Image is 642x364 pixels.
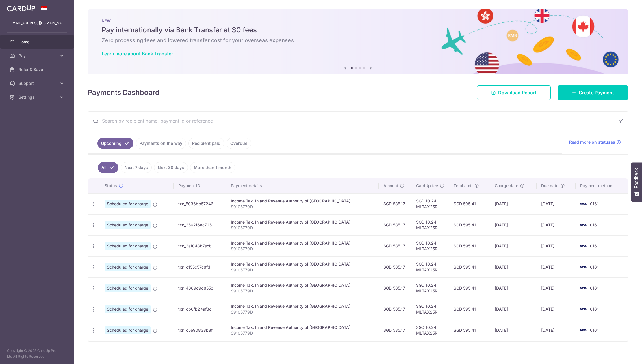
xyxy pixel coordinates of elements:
[498,89,537,96] span: Download Report
[231,267,374,273] p: S9105779D
[231,330,374,336] p: S9105779D
[174,214,226,235] td: txn_3562f6ac725
[590,201,599,206] span: 0161
[590,222,599,227] span: 0161
[411,277,449,299] td: SGD 10.24 MLTAX25R
[411,320,449,341] td: SGD 10.24 MLTAX25R
[379,277,411,299] td: SGD 585.17
[383,183,398,189] span: Amount
[105,242,151,250] span: Scheduled for charge
[590,264,599,269] span: 0161
[98,162,118,173] a: All
[379,235,411,256] td: SGD 585.17
[105,263,151,271] span: Scheduled for charge
[18,80,57,86] span: Support
[631,162,642,202] button: Feedback - Show survey
[590,243,599,248] span: 0161
[174,193,226,214] td: txn_5036bb57246
[558,85,628,100] a: Create Payment
[231,309,374,315] p: S9105779D
[541,183,558,189] span: Due date
[449,214,490,235] td: SGD 595.41
[590,328,599,333] span: 0161
[379,320,411,341] td: SGD 585.17
[449,299,490,320] td: SGD 595.41
[174,320,226,341] td: txn_c5e90838b8f
[490,299,537,320] td: [DATE]
[231,219,374,225] div: Income Tax. Inland Revenue Authority of [GEOGRAPHIC_DATA]
[449,256,490,277] td: SGD 595.41
[105,284,151,292] span: Scheduled for charge
[454,183,473,189] span: Total amt.
[577,264,589,271] img: Bank Card
[577,243,589,249] img: Bank Card
[226,178,379,193] th: Payment details
[174,235,226,256] td: txn_3a1048b7ecb
[490,320,537,341] td: [DATE]
[174,178,226,193] th: Payment ID
[590,307,599,312] span: 0161
[490,214,537,235] td: [DATE]
[379,256,411,277] td: SGD 585.17
[88,9,628,74] img: Bank transfer banner
[105,326,151,334] span: Scheduled for charge
[577,306,589,313] img: Bank Card
[105,305,151,313] span: Scheduled for charge
[569,139,621,145] a: Read more on statuses
[97,138,133,149] a: Upcoming
[121,162,152,173] a: Next 7 days
[495,183,518,189] span: Charge date
[490,235,537,256] td: [DATE]
[449,193,490,214] td: SGD 595.41
[537,193,576,214] td: [DATE]
[102,37,614,44] h6: Zero processing fees and lowered transfer cost for your overseas expenses
[490,277,537,299] td: [DATE]
[449,277,490,299] td: SGD 595.41
[174,256,226,277] td: txn_c155c57c8fd
[577,222,589,228] img: Bank Card
[231,282,374,288] div: Income Tax. Inland Revenue Authority of [GEOGRAPHIC_DATA]
[102,18,614,23] p: NEW
[590,286,599,290] span: 0161
[537,214,576,235] td: [DATE]
[537,277,576,299] td: [DATE]
[449,235,490,256] td: SGD 595.41
[18,53,57,59] span: Pay
[105,200,151,208] span: Scheduled for charge
[411,256,449,277] td: SGD 10.24 MLTAX25R
[577,285,589,292] img: Bank Card
[537,235,576,256] td: [DATE]
[18,39,57,45] span: Home
[174,299,226,320] td: txn_cb0fb24af8d
[102,51,173,57] a: Learn more about Bank Transfer
[227,138,251,149] a: Overdue
[411,193,449,214] td: SGD 10.24 MLTAX25R
[449,320,490,341] td: SGD 595.41
[411,214,449,235] td: SGD 10.24 MLTAX25R
[231,324,374,330] div: Income Tax. Inland Revenue Authority of [GEOGRAPHIC_DATA]
[188,138,224,149] a: Recipient paid
[190,162,235,173] a: More than 1 month
[174,277,226,299] td: txn_4389c9d855c
[231,261,374,267] div: Income Tax. Inland Revenue Authority of [GEOGRAPHIC_DATA]
[411,235,449,256] td: SGD 10.24 MLTAX25R
[88,112,614,130] input: Search by recipient name, payment id or reference
[231,240,374,246] div: Income Tax. Inland Revenue Authority of [GEOGRAPHIC_DATA]
[537,256,576,277] td: [DATE]
[154,162,188,173] a: Next 30 days
[88,87,159,98] h4: Payments Dashboard
[18,94,57,100] span: Settings
[231,288,374,294] p: S9105779D
[9,20,65,26] p: [EMAIL_ADDRESS][DOMAIN_NAME]
[231,303,374,309] div: Income Tax. Inland Revenue Authority of [GEOGRAPHIC_DATA]
[569,139,615,145] span: Read more on statuses
[105,183,117,189] span: Status
[537,320,576,341] td: [DATE]
[102,25,614,35] h5: Pay internationally via Bank Transfer at $0 fees
[634,168,639,188] span: Feedback
[411,299,449,320] td: SGD 10.24 MLTAX25R
[416,183,438,189] span: CardUp fee
[579,89,614,96] span: Create Payment
[379,299,411,320] td: SGD 585.17
[136,138,186,149] a: Payments on the way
